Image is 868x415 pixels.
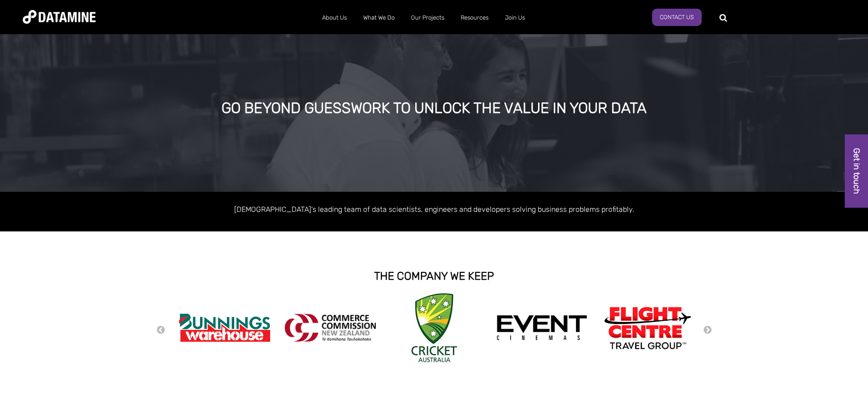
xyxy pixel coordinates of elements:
[652,9,702,26] a: Contact Us
[411,293,457,362] img: Cricket Australia
[403,6,452,30] a: Our Projects
[374,270,494,282] strong: THE COMPANY WE KEEP
[98,100,770,117] div: GO BEYOND GUESSWORK TO UNLOCK THE VALUE IN YOUR DATA
[179,311,270,345] img: Bunnings Warehouse
[23,10,96,24] img: Datamine
[602,304,693,351] img: Flight Centre
[175,203,694,215] p: [DEMOGRAPHIC_DATA]'s leading team of data scientists, engineers and developers solving business p...
[703,325,712,335] button: Next
[285,314,376,342] img: commercecommission
[355,6,403,30] a: What We Do
[314,6,355,30] a: About Us
[845,134,868,208] a: Get in touch
[496,315,587,341] img: event cinemas
[156,325,165,335] button: Previous
[452,6,497,30] a: Resources
[497,6,533,30] a: Join Us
